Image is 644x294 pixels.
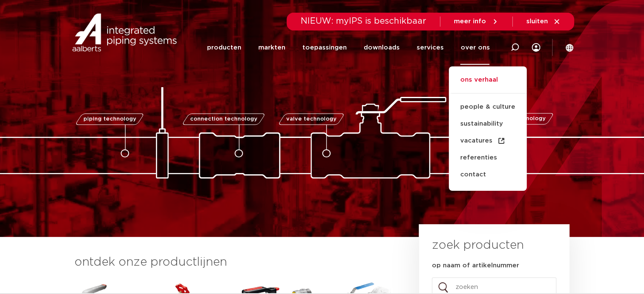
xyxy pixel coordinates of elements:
div: my IPS [532,30,540,65]
a: sluiten [526,18,561,25]
span: connection technology [190,116,257,122]
a: toepassingen [302,30,346,65]
span: NIEUW: myIPS is beschikbaar [301,17,426,25]
nav: Menu [207,30,489,65]
a: sustainability [449,115,527,132]
h3: zoek producten [432,237,524,254]
a: over ons [460,30,489,65]
a: contact [449,166,527,183]
a: producten [207,30,241,65]
a: people & culture [449,99,527,115]
span: piping technology [83,116,136,122]
a: ons verhaal [449,75,527,93]
span: valve technology [286,116,337,122]
a: services [416,30,443,65]
label: op naam of artikelnummer [432,261,519,270]
a: meer info [454,18,499,25]
span: sluiten [526,18,548,25]
span: fastening technology [484,116,546,122]
a: referenties [449,149,527,166]
span: meer info [454,18,486,25]
a: markten [258,30,285,65]
h3: ontdek onze productlijnen [75,254,390,271]
a: vacatures [449,132,527,149]
a: downloads [363,30,399,65]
